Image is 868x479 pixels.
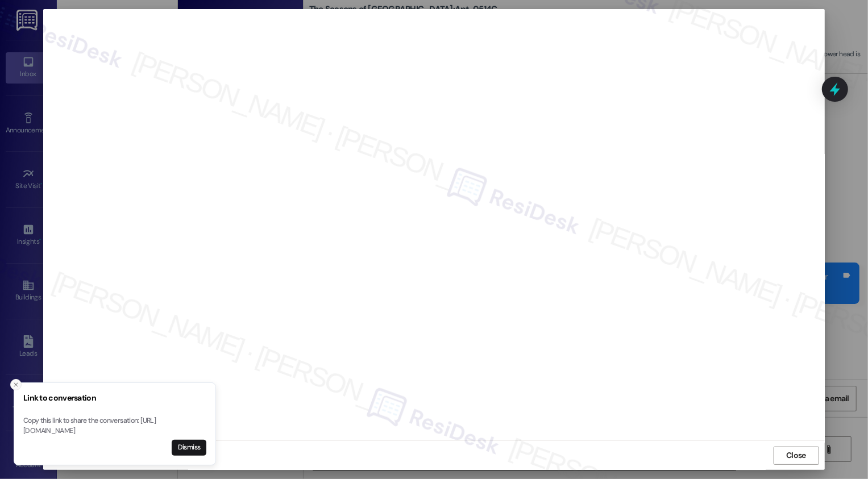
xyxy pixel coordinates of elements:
[23,392,206,404] h3: Link to conversation
[172,440,206,456] button: Dismiss
[10,379,22,390] button: Close toast
[23,416,206,436] p: Copy this link to share the conversation: [URL][DOMAIN_NAME]
[49,15,819,435] iframe: To enrich screen reader interactions, please activate Accessibility in Grammarly extension settings
[786,449,806,461] span: Close
[774,447,819,465] button: Close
